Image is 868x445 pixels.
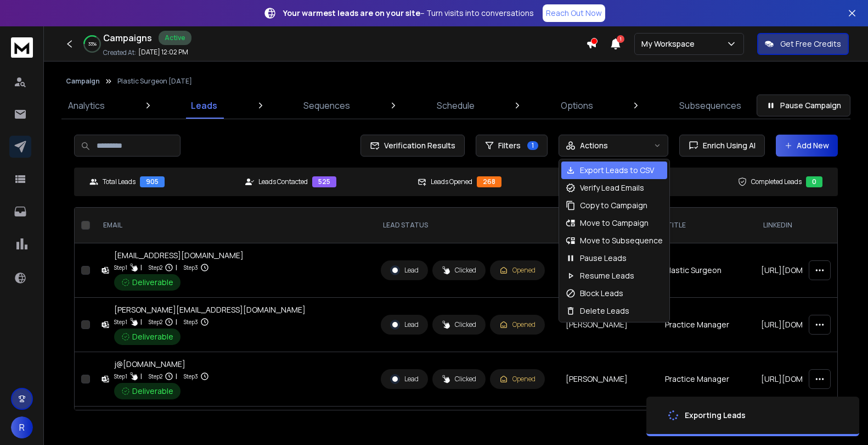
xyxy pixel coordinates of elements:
p: Actions [580,140,608,151]
span: Deliverable [132,331,173,342]
div: Opened [499,266,536,275]
th: EMAIL [94,208,374,243]
p: Completed Leads [751,177,802,186]
div: Opened [499,375,536,383]
td: [PERSON_NAME] [559,352,658,407]
th: title [658,208,754,243]
div: Clicked [442,320,476,329]
p: Step 1 [114,316,127,327]
div: 268 [477,176,501,187]
button: Filters1 [476,135,548,157]
button: Campaign [66,77,100,86]
p: Delete Leads [580,305,629,316]
div: 0 [806,176,822,187]
p: Step 2 [149,316,162,327]
p: Verify Lead Emails [580,182,644,193]
p: Subsequences [679,99,741,112]
div: Active [159,31,191,45]
div: Exporting Leads [685,410,746,421]
div: 905 [140,176,165,187]
p: Options [561,99,593,112]
div: 525 [312,176,336,187]
p: Leads [191,99,217,112]
p: Leads Contacted [258,177,308,186]
span: Filters [498,140,521,151]
p: 33 % [88,41,97,47]
a: Analytics [61,92,111,119]
div: Clicked [442,266,476,275]
p: Resume Leads [580,270,634,281]
p: Get Free Credits [780,38,841,49]
div: Lead [390,265,419,275]
p: Total Leads [103,177,136,186]
p: Analytics [68,99,105,112]
button: Enrich Using AI [679,135,765,157]
span: Enrich Using AI [698,140,756,151]
p: | [176,262,177,273]
td: [URL][DOMAIN_NAME][PERSON_NAME] [754,352,850,407]
p: Reach Out Now [546,8,602,19]
p: Step 3 [184,371,198,382]
button: R [11,416,33,438]
p: Schedule [437,99,475,112]
span: Deliverable [132,386,173,397]
a: Leads [184,92,224,119]
a: Schedule [430,92,481,119]
p: Step 3 [184,262,198,273]
td: Practice Manager [658,298,754,352]
td: [URL][DOMAIN_NAME] [754,298,850,352]
p: Sequences [303,99,350,112]
p: Plastic Surgeon [DATE] [117,77,192,86]
td: [URL][DOMAIN_NAME] [754,243,850,298]
a: Options [554,92,600,119]
span: 1 [617,35,624,43]
p: Move to Subsequence [580,235,663,246]
div: Lead [390,320,419,330]
button: Pause Campaign [757,94,850,116]
p: Created At: [103,48,136,57]
span: Verification Results [380,140,455,151]
p: Leads Opened [431,177,472,186]
p: | [176,316,177,327]
p: Step 2 [149,371,162,382]
td: Plastic Surgeon [658,243,754,298]
img: logo [11,37,33,58]
button: Get Free Credits [757,33,849,55]
button: Verification Results [360,135,465,157]
p: Export Leads to CSV [580,165,654,176]
p: – Turn visits into conversations [283,8,534,19]
div: [EMAIL_ADDRESS][DOMAIN_NAME] [114,250,244,261]
p: Block Leads [580,288,623,299]
p: Step 1 [114,371,127,382]
p: Copy to Campaign [580,200,647,211]
span: 1 [527,141,538,150]
a: Reach Out Now [543,4,605,22]
p: Step 3 [184,316,198,327]
td: [PERSON_NAME] [559,298,658,352]
div: Lead [390,374,419,384]
p: [DATE] 12:02 PM [138,48,188,57]
div: Clicked [442,375,476,383]
h1: Campaigns [103,31,152,44]
a: Sequences [297,92,357,119]
p: Move to Campaign [580,218,649,229]
th: LinkedIn [754,208,850,243]
th: LEAD STATUS [374,208,559,243]
p: | [140,371,142,382]
a: Subsequences [673,92,748,119]
button: Add New [776,135,838,157]
p: Step 1 [114,262,127,273]
div: j@[DOMAIN_NAME] [114,359,209,370]
div: Opened [499,320,536,329]
p: Pause Leads [580,253,627,264]
p: Step 2 [149,262,162,273]
p: | [140,316,142,327]
span: Deliverable [132,277,173,288]
strong: Your warmest leads are on your site [283,8,420,18]
div: [PERSON_NAME][EMAIL_ADDRESS][DOMAIN_NAME] [114,304,306,315]
p: | [140,262,142,273]
p: My Workspace [641,38,699,49]
td: Practice Manager [658,352,754,407]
